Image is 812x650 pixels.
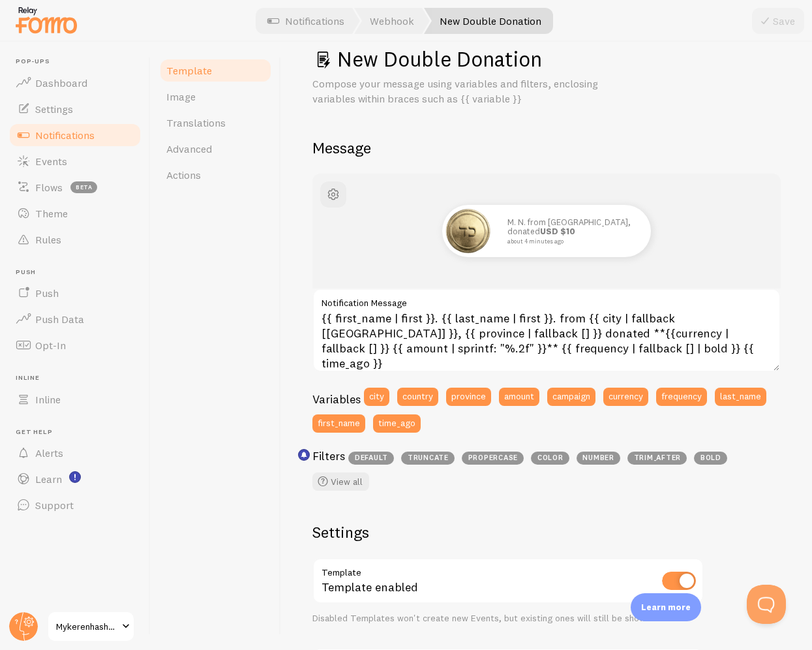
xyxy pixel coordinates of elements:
span: Settings [35,102,73,116]
div: Learn more [631,593,701,621]
a: Dashboard [8,70,142,96]
span: Rules [35,233,61,246]
iframe: Help Scout Beacon - Open [747,585,786,624]
strong: USD $10 [540,226,575,236]
button: campaign [547,388,595,406]
a: Theme [8,200,142,226]
div: Disabled Templates won't create new Events, but existing ones will still be shown [312,613,704,625]
a: Rules [8,226,142,253]
span: Image [166,90,196,103]
span: Alerts [35,446,63,459]
a: Opt-In [8,332,142,358]
span: Push [16,268,142,277]
span: Notifications [35,129,95,142]
button: currency [603,388,648,406]
a: Push Data [8,306,142,332]
span: Mykerenhashana [56,619,118,634]
a: Push [8,280,142,306]
button: time_ago [373,414,421,433]
span: propercase [462,452,524,465]
span: Template [166,64,212,77]
span: Events [35,155,67,168]
span: Learn [35,472,62,486]
button: frequency [656,388,707,406]
span: bold [694,452,727,465]
span: Inline [35,393,61,406]
button: province [446,388,491,406]
h2: Message [312,138,781,158]
label: Notification Message [312,288,781,311]
h2: Settings [312,522,704,542]
span: Theme [35,207,68,220]
h3: Filters [312,448,345,463]
a: Image [158,84,273,110]
a: Notifications [8,122,142,148]
button: amount [499,388,539,406]
small: about 4 minutes ago [507,238,634,245]
a: Mykerenhashana [47,611,135,642]
a: View all [312,472,369,491]
a: Support [8,492,142,518]
span: Pop-ups [16,57,142,66]
svg: <p>Watch New Feature Tutorials!</p> [69,471,81,483]
a: Flows beta [8,174,142,200]
a: Alerts [8,440,142,466]
span: Opt-In [35,339,66,352]
div: Template enabled [312,558,704,606]
p: M. N. from [GEOGRAPHIC_DATA], donated [507,217,638,244]
span: color [531,452,569,465]
a: Actions [158,162,273,188]
span: Dashboard [35,76,87,89]
h1: New Double Donation [312,46,781,72]
button: country [397,388,438,406]
svg: <p>Use filters like | propercase to change CITY to City in your templates</p> [298,449,310,461]
a: Template [158,57,273,84]
span: Flows [35,181,63,194]
span: number [577,452,620,465]
button: first_name [312,414,365,433]
p: Compose your message using variables and filters, enclosing variables within braces such as {{ va... [312,76,625,106]
img: fomo-relay-logo-orange.svg [14,3,79,37]
a: Advanced [158,136,273,162]
a: Translations [158,110,273,136]
span: Push Data [35,313,84,326]
a: Learn [8,466,142,492]
span: Translations [166,116,226,129]
a: Inline [8,386,142,412]
button: city [364,388,389,406]
button: last_name [715,388,766,406]
span: Inline [16,374,142,382]
span: Support [35,499,74,512]
span: trim_after [627,452,687,465]
span: Advanced [166,142,212,155]
img: Fomo [445,208,492,255]
a: Settings [8,96,142,122]
span: truncate [401,452,455,465]
h3: Variables [312,392,361,407]
span: Get Help [16,428,142,437]
a: Events [8,148,142,174]
span: beta [70,181,97,193]
span: default [348,452,394,465]
span: Push [35,286,59,300]
p: Learn more [641,601,691,613]
span: Actions [166,168,201,181]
